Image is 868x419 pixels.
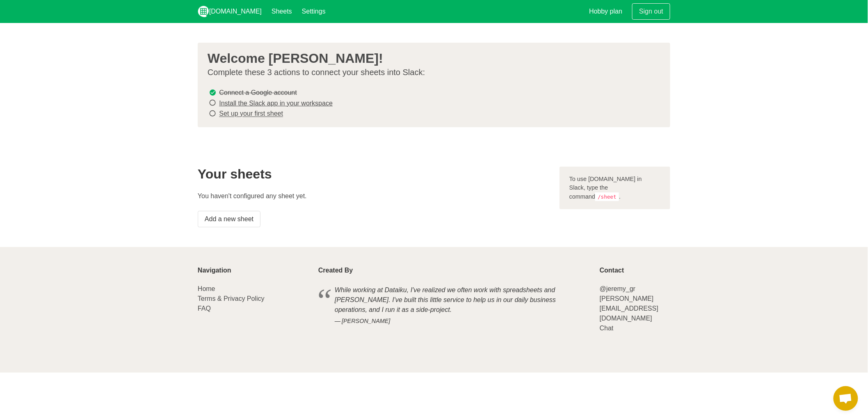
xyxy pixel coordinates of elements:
[834,386,858,411] div: Open chat
[198,167,550,181] h2: Your sheets
[632,3,670,20] a: Sign out
[560,167,670,210] div: To use [DOMAIN_NAME] in Slack, type the command .
[198,305,211,312] a: FAQ
[600,295,658,322] a: [PERSON_NAME][EMAIL_ADDRESS][DOMAIN_NAME]
[198,267,308,274] p: Navigation
[318,284,590,327] blockquote: While working at Dataiku, I've realized we often work with spreadsheets and [PERSON_NAME]. I've b...
[198,191,550,201] p: You haven't configured any sheet yet.
[198,6,209,17] img: logo_v2_white.png
[600,285,635,292] a: @jeremy_gr
[600,267,670,274] p: Contact
[198,295,265,302] a: Terms & Privacy Policy
[198,285,215,292] a: Home
[208,51,654,66] h3: Welcome [PERSON_NAME]!
[198,211,260,227] a: Add a new sheet
[318,267,590,274] p: Created By
[219,89,297,96] s: Connect a Google account
[219,110,283,117] a: Set up your first sheet
[335,317,573,326] cite: [PERSON_NAME]
[219,100,333,107] a: Install the Slack app in your workspace
[600,325,614,332] a: Chat
[208,67,654,78] p: Complete these 3 actions to connect your sheets into Slack:
[595,192,619,201] code: /sheet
